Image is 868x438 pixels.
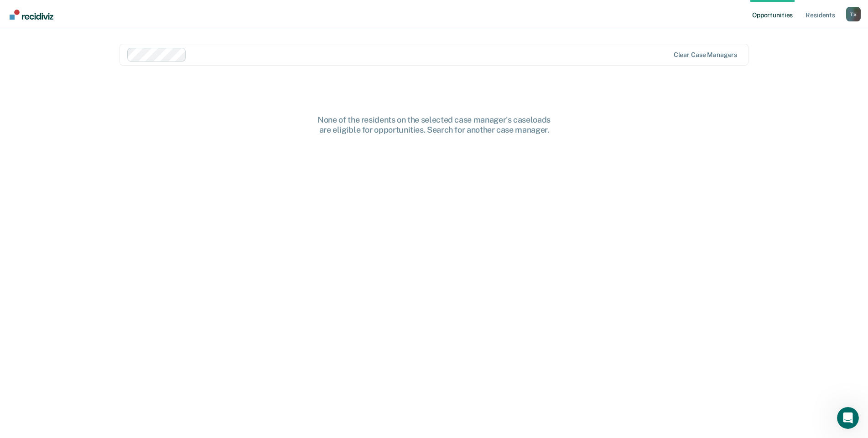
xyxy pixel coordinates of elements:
[10,10,53,20] img: Recidiviz
[846,7,861,21] div: T S
[837,407,859,429] iframe: Intercom live chat
[288,115,580,134] div: None of the residents on the selected case manager's caseloads are eligible for opportunities. Se...
[846,7,861,21] button: Profile dropdown button
[674,51,737,59] div: Clear case managers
